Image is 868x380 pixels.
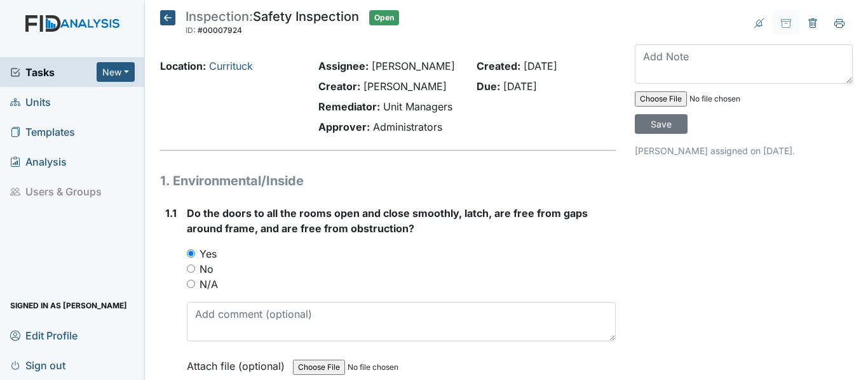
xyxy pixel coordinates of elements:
span: [DATE] [503,80,537,93]
span: ID: [186,25,196,35]
label: N/A [200,277,218,292]
input: N/A [187,280,195,288]
span: [DATE] [524,60,557,72]
input: Yes [187,249,195,258]
button: New [97,62,135,82]
span: Units [10,92,51,112]
span: [PERSON_NAME] [372,60,455,72]
span: Signed in as [PERSON_NAME] [10,296,127,315]
span: Open [369,10,399,25]
label: 1.1 [165,206,177,221]
input: Save [635,114,688,134]
div: Safety Inspection [186,10,359,38]
label: Attach file (optional) [187,351,290,374]
span: Edit Profile [10,325,78,345]
strong: Assignee: [318,60,369,72]
h1: 1. Environmental/Inside [160,171,616,190]
span: Administrators [373,121,442,133]
label: Yes [200,246,217,261]
span: Unit Managers [383,100,452,113]
strong: Due: [477,80,500,93]
p: [PERSON_NAME] assigned on [DATE]. [635,144,853,157]
span: [PERSON_NAME] [363,80,447,93]
strong: Creator: [318,80,360,93]
span: Do the doors to all the rooms open and close smoothly, latch, are free from gaps around frame, an... [187,207,588,235]
span: Inspection: [186,9,253,24]
span: Sign out [10,355,65,375]
label: No [200,261,214,277]
span: Templates [10,122,75,141]
a: Currituck [209,60,253,72]
span: Analysis [10,152,67,171]
strong: Location: [160,60,206,72]
strong: Created: [477,60,520,72]
input: No [187,265,195,273]
a: Tasks [10,65,97,80]
strong: Approver: [318,121,370,133]
strong: Remediator: [318,100,380,113]
span: #00007924 [198,25,242,35]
